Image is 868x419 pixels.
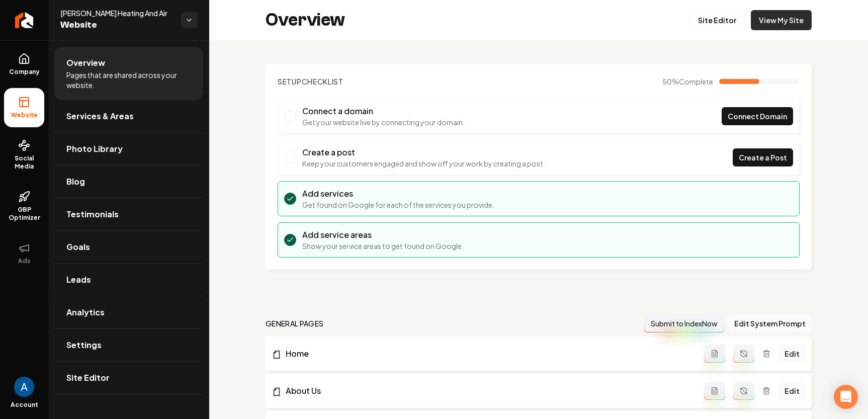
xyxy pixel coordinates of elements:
span: Overview [66,57,105,69]
p: Get your website live by connecting your domain. [302,117,465,127]
span: Goals [66,241,90,253]
a: GBP Optimizer [4,183,44,230]
a: Photo Library [54,133,203,165]
button: Ads [4,234,44,273]
a: Testimonials [54,198,203,230]
a: Edit [778,345,806,363]
a: Company [4,45,44,84]
span: Account [11,401,38,409]
button: Submit to IndexNow [644,314,724,332]
h3: Create a post [302,146,545,158]
span: Settings [66,339,102,351]
button: Edit System Prompt [728,314,812,332]
p: Keep your customers engaged and show off your work by creating a post. [302,158,545,169]
a: Connect Domain [722,107,793,125]
h3: Add service areas [302,229,464,241]
span: [PERSON_NAME] Heating And Air [60,8,173,18]
span: Testimonials [66,208,119,220]
span: Complete [679,77,713,86]
a: Services & Areas [54,100,203,132]
a: Goals [54,231,203,263]
span: Website [7,111,42,119]
span: Ads [14,257,35,265]
span: Photo Library [66,143,123,155]
img: Andrew Magana [14,377,34,397]
span: Social Media [4,154,44,171]
span: Setup [278,77,302,86]
span: GBP Optimizer [4,206,44,222]
a: Social Media [4,131,44,179]
a: Site Editor [689,10,745,30]
div: Open Intercom Messenger [834,385,858,409]
span: Website [60,18,173,32]
span: Create a Post [739,152,787,163]
p: Show your service areas to get found on Google. [302,241,464,251]
a: About Us [272,385,704,397]
a: Blog [54,165,203,198]
a: Settings [54,329,203,361]
button: Open user button [14,377,34,397]
span: Analytics [66,306,105,318]
button: Add admin page prompt [704,382,725,400]
a: Analytics [54,296,203,328]
h2: general pages [266,318,324,328]
h3: Connect a domain [302,105,465,117]
h3: Add services [302,188,494,200]
span: Connect Domain [728,111,787,122]
h2: Checklist [278,76,343,87]
a: Home [272,348,704,360]
p: Get found on Google for each of the services you provide. [302,200,494,210]
span: Blog [66,176,85,188]
h2: Overview [266,10,345,30]
a: Leads [54,264,203,296]
a: View My Site [751,10,812,30]
span: 50 % [662,76,713,87]
span: Leads [66,274,91,286]
span: Pages that are shared across your website. [66,70,191,90]
span: Site Editor [66,372,110,384]
a: Edit [778,382,806,400]
a: Site Editor [54,362,203,394]
button: Add admin page prompt [704,345,725,363]
span: Services & Areas [66,110,134,122]
img: Rebolt Logo [15,12,34,28]
a: Create a Post [733,148,793,166]
span: Company [5,68,44,76]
